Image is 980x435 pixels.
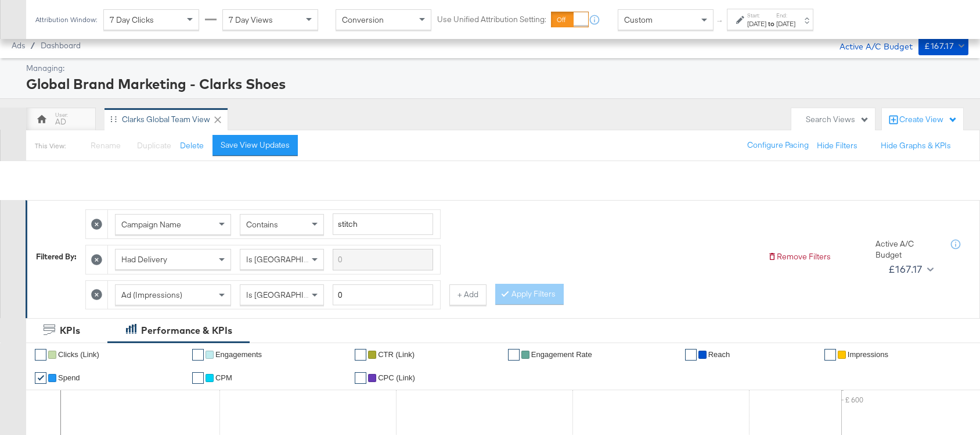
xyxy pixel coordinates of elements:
strong: to [766,19,776,28]
div: AD [55,116,66,127]
button: £167.17 [884,260,936,279]
div: £167.17 [888,261,923,278]
div: Create View [899,114,957,126]
a: ✔ [35,372,46,384]
span: Had Delivery [121,254,167,265]
button: Save View Updates [212,135,298,156]
div: [DATE] [747,19,766,28]
div: Save View Updates [221,140,290,151]
span: CPM [215,373,232,382]
div: Performance & KPIs [141,324,232,337]
a: ✔ [508,349,520,361]
span: Ads [12,41,25,50]
span: Custom [624,15,653,25]
a: ✔ [192,349,204,361]
a: ✔ [192,372,204,384]
div: Clarks Global Team View [122,114,210,125]
a: ✔ [824,349,836,361]
button: £167.17 [918,37,968,55]
button: Delete [180,140,204,151]
button: + Add [449,284,487,305]
div: This View: [35,141,66,151]
span: Clicks (Link) [58,350,99,359]
label: End: [776,12,795,19]
input: Enter a number [333,284,433,306]
span: Duplicate [137,140,171,151]
span: CPC (Link) [378,373,415,382]
div: Global Brand Marketing - Clarks Shoes [26,74,965,94]
label: Use Unified Attribution Setting: [437,14,546,25]
a: ✔ [685,349,697,361]
div: Managing: [26,63,965,74]
span: CTR (Link) [378,350,415,359]
span: 7 Day Clicks [110,15,154,25]
span: Engagements [215,350,262,359]
button: Configure Pacing [739,135,817,156]
span: Reach [708,350,730,359]
a: ✔ [355,372,366,384]
button: Remove Filters [768,251,831,262]
span: Campaign Name [121,219,181,230]
span: / [25,41,41,50]
span: Rename [91,140,121,151]
button: Hide Filters [817,140,858,151]
button: Hide Graphs & KPIs [881,140,951,151]
a: ✔ [35,349,46,361]
div: [DATE] [776,19,795,28]
input: Enter a search term [333,213,433,235]
span: 7 Day Views [229,15,273,25]
div: Filtered By: [36,251,77,262]
input: Enter a search term [333,249,433,270]
div: Active A/C Budget [875,238,939,260]
a: ✔ [355,349,366,361]
span: Ad (Impressions) [121,290,182,300]
div: KPIs [60,324,80,337]
div: Active A/C Budget [827,37,913,54]
span: Conversion [342,15,384,25]
span: Engagement Rate [531,350,592,359]
div: Attribution Window: [35,16,98,24]
a: Dashboard [41,41,81,50]
span: Is [GEOGRAPHIC_DATA] [246,254,335,265]
span: Contains [246,219,278,230]
span: ↑ [715,20,726,24]
span: Impressions [848,350,888,359]
label: Start: [747,12,766,19]
div: Search Views [806,114,869,125]
span: Spend [58,373,80,382]
div: Drag to reorder tab [110,116,117,122]
div: £167.17 [924,39,954,54]
span: Is [GEOGRAPHIC_DATA] [246,290,335,300]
